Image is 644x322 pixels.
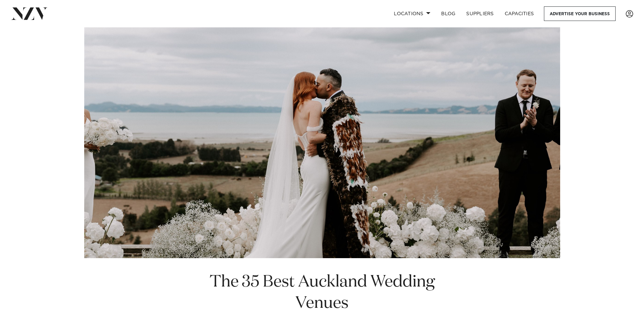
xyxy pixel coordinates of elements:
[499,6,540,21] a: Capacities
[544,6,616,21] a: Advertise your business
[11,7,48,20] img: nzv-logo.png
[388,6,436,21] a: Locations
[461,6,499,21] a: SUPPLIERS
[436,6,461,21] a: BLOG
[84,27,560,258] img: The 35 Best Auckland Wedding Venues
[207,272,438,314] h1: The 35 Best Auckland Wedding Venues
